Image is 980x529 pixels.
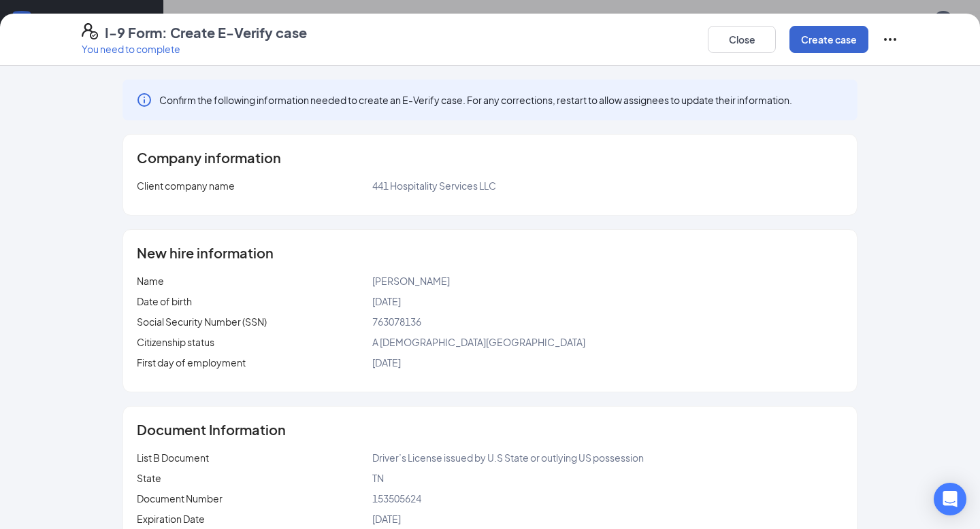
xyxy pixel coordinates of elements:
[708,26,776,53] button: Close
[372,336,585,348] span: A [DEMOGRAPHIC_DATA][GEOGRAPHIC_DATA]
[137,246,274,260] span: New hire information
[105,23,307,42] h4: I-9 Form: Create E-Verify case
[372,492,421,505] span: 153505624
[82,23,98,39] svg: FormI9EVerifyIcon
[372,275,450,287] span: [PERSON_NAME]
[372,295,401,307] span: [DATE]
[137,151,281,165] span: Company information
[137,356,246,369] span: First day of employment
[372,356,401,369] span: [DATE]
[137,492,223,505] span: Document Number
[137,513,205,525] span: Expiration Date
[82,42,307,56] p: You need to complete
[159,93,792,107] span: Confirm the following information needed to create an E-Verify case. For any corrections, restart...
[372,513,401,525] span: [DATE]
[137,315,267,328] span: Social Security Number (SSN)
[137,295,192,307] span: Date of birth
[789,26,868,53] button: Create case
[372,472,384,484] span: TN
[137,451,209,464] span: List B Document
[137,472,161,484] span: State
[137,275,164,287] span: Name
[882,31,898,48] svg: Ellipses
[137,423,286,437] span: Document Information
[372,451,644,464] span: Driver’s License issued by U.S State or outlying US possession
[372,315,421,328] span: 763078136
[372,180,496,192] span: 441 Hospitality Services LLC
[137,336,214,348] span: Citizenship status
[137,180,235,192] span: Client company name
[136,92,152,108] svg: Info
[934,483,966,515] div: Open Intercom Messenger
